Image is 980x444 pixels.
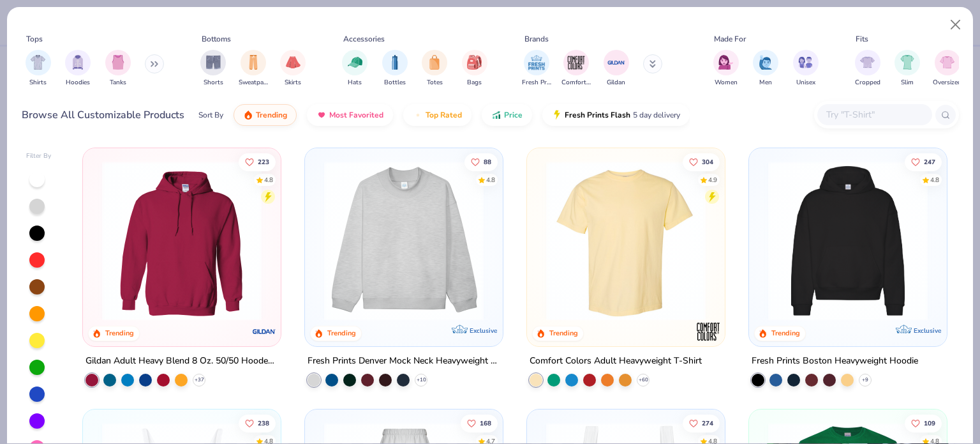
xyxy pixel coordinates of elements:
img: Totes Image [427,55,442,70]
span: Shorts [204,78,223,88]
span: + 60 [638,376,648,384]
img: Cropped Image [860,55,875,70]
div: Fresh Prints Denver Mock Neck Heavyweight Sweatshirt [308,353,500,369]
span: Fresh Prints [522,78,551,88]
div: Accessories [343,33,385,45]
div: 4.8 [930,175,939,185]
span: Totes [427,78,443,88]
button: filter button [382,50,408,88]
button: Most Favorited [307,104,393,126]
div: filter for Men [753,50,778,88]
span: 304 [702,158,713,165]
span: Sweatpants [239,78,268,88]
span: Hats [348,78,362,88]
img: Women Image [718,55,733,70]
img: Shirts Image [31,55,45,70]
span: Comfort Colors [561,78,591,88]
button: Like [239,153,276,171]
div: Comfort Colors Adult Heavyweight T-Shirt [530,353,702,369]
button: Like [905,414,942,432]
span: Exclusive [913,326,940,335]
img: Hats Image [348,55,362,70]
img: Hoodies Image [71,55,85,70]
span: 223 [258,158,270,165]
button: Like [683,414,720,432]
img: Comfort Colors logo [695,319,721,344]
img: Oversized Image [940,55,954,70]
span: Trending [256,110,287,120]
span: + 37 [195,376,204,384]
div: Sort By [198,109,223,121]
img: Gildan Image [607,53,626,72]
img: most_fav.gif [316,110,327,120]
button: filter button [200,50,226,88]
button: filter button [793,50,819,88]
div: filter for Bags [462,50,487,88]
span: Gildan [607,78,625,88]
img: Tanks Image [111,55,125,70]
button: filter button [105,50,131,88]
button: filter button [561,50,591,88]
img: 029b8af0-80e6-406f-9fdc-fdf898547912 [540,161,712,321]
img: Bags Image [467,55,481,70]
button: filter button [713,50,739,88]
button: filter button [522,50,551,88]
div: filter for Tanks [105,50,131,88]
div: filter for Shorts [200,50,226,88]
img: 01756b78-01f6-4cc6-8d8a-3c30c1a0c8ac [96,161,268,321]
div: Gildan Adult Heavy Blend 8 Oz. 50/50 Hooded Sweatshirt [85,353,278,369]
img: Shorts Image [206,55,221,70]
div: Brands [524,33,549,45]
button: filter button [855,50,880,88]
button: Close [944,13,968,37]
div: Browse All Customizable Products [22,107,184,123]
div: filter for Fresh Prints [522,50,551,88]
button: Like [461,414,498,432]
div: Made For [714,33,746,45]
button: filter button [933,50,961,88]
div: Filter By [26,151,52,161]
div: 4.8 [486,175,495,185]
img: f5d85501-0dbb-4ee4-b115-c08fa3845d83 [318,161,490,321]
span: 238 [258,420,270,426]
div: filter for Hoodies [65,50,91,88]
span: Cropped [855,78,880,88]
span: Shirts [29,78,47,88]
button: filter button [65,50,91,88]
div: filter for Slim [895,50,920,88]
span: 88 [484,158,491,165]
button: filter button [26,50,51,88]
span: + 10 [417,376,426,384]
button: filter button [462,50,487,88]
div: filter for Sweatpants [239,50,268,88]
span: Hoodies [66,78,90,88]
div: filter for Women [713,50,739,88]
span: Slim [901,78,914,88]
div: filter for Unisex [793,50,819,88]
button: filter button [342,50,367,88]
div: Fresh Prints Boston Heavyweight Hoodie [752,353,918,369]
button: Like [683,153,720,171]
span: 247 [924,158,935,165]
span: Oversized [933,78,961,88]
div: Tops [26,33,43,45]
span: 274 [702,420,713,426]
span: Women [715,78,738,88]
span: 168 [480,420,491,426]
input: Try "T-Shirt" [825,107,923,122]
div: 4.8 [265,175,274,185]
span: Men [759,78,772,88]
span: Bags [467,78,482,88]
span: 109 [924,420,935,426]
img: 91acfc32-fd48-4d6b-bdad-a4c1a30ac3fc [762,161,934,321]
div: filter for Comfort Colors [561,50,591,88]
span: Skirts [285,78,301,88]
img: Slim Image [900,55,914,70]
img: Skirts Image [286,55,301,70]
div: filter for Shirts [26,50,51,88]
img: trending.gif [243,110,253,120]
div: filter for Skirts [280,50,306,88]
button: filter button [604,50,629,88]
span: + 9 [862,376,868,384]
div: Fits [856,33,868,45]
